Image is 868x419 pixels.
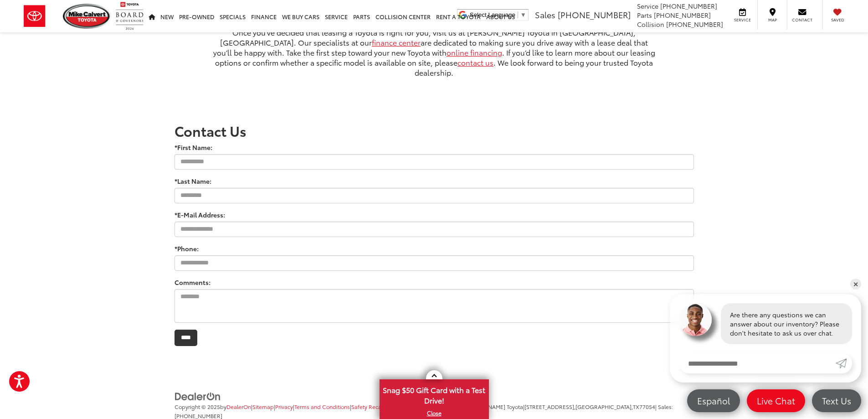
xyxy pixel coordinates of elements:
[175,210,225,219] label: *E-Mail Address:
[275,403,293,410] a: Privacy
[175,143,212,152] label: *First Name:
[639,403,655,410] span: 77054
[220,403,251,410] span: by
[535,9,555,21] span: Sales
[637,20,664,29] span: Collision
[175,244,199,253] label: *Phone:
[447,47,502,57] a: online financing
[762,17,782,23] span: Map
[350,403,443,410] span: |
[63,4,111,29] img: Mike Calvert Toyota
[637,1,658,10] span: Service
[637,10,652,20] span: Parts
[351,403,443,410] a: Safety Recalls & Service Campaigns, Opens in a new tab
[175,403,220,410] span: Copyright © 2025
[660,1,717,10] span: [PHONE_NUMBER]
[752,395,800,406] span: Live Chat
[175,278,211,287] label: Comments:
[747,389,805,412] a: Live Chat
[294,403,350,410] a: Terms and Conditions
[679,303,712,336] img: Agent profile photo
[211,27,657,78] p: Once you’ve decided that leasing a Toyota is right for you, visit us at [PERSON_NAME] Toyota in [...
[679,353,836,373] input: Enter your message
[175,392,221,402] img: DealerOn
[654,10,711,20] span: [PHONE_NUMBER]
[721,303,852,344] div: Are there any questions we can answer about our inventory? Please don't hesitate to ask us over c...
[817,395,856,406] span: Text Us
[524,403,575,410] span: [STREET_ADDRESS],
[523,403,655,410] span: |
[812,389,861,412] a: Text Us
[175,391,221,400] a: DealerOn
[666,20,723,29] span: [PHONE_NUMBER]
[175,176,211,186] label: *Last Name:
[827,17,847,23] span: Saved
[836,353,852,373] a: Submit
[732,17,753,23] span: Service
[252,403,274,410] a: Sitemap
[520,11,526,18] span: ▼
[175,123,694,138] h2: Contact Us
[293,403,350,410] span: |
[687,389,740,412] a: Español
[575,403,633,410] span: [GEOGRAPHIC_DATA],
[380,380,488,408] span: Snag $50 Gift Card with a Test Drive!
[518,11,518,18] span: ​
[633,403,639,410] span: TX
[792,17,812,23] span: Contact
[558,9,631,21] span: [PHONE_NUMBER]
[372,37,421,47] a: finance center
[274,403,293,410] span: |
[251,403,274,410] span: |
[226,403,251,410] a: DealerOn Home Page
[693,395,734,406] span: Español
[459,403,523,410] span: | [PERSON_NAME] Toyota
[457,57,493,67] a: contact us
